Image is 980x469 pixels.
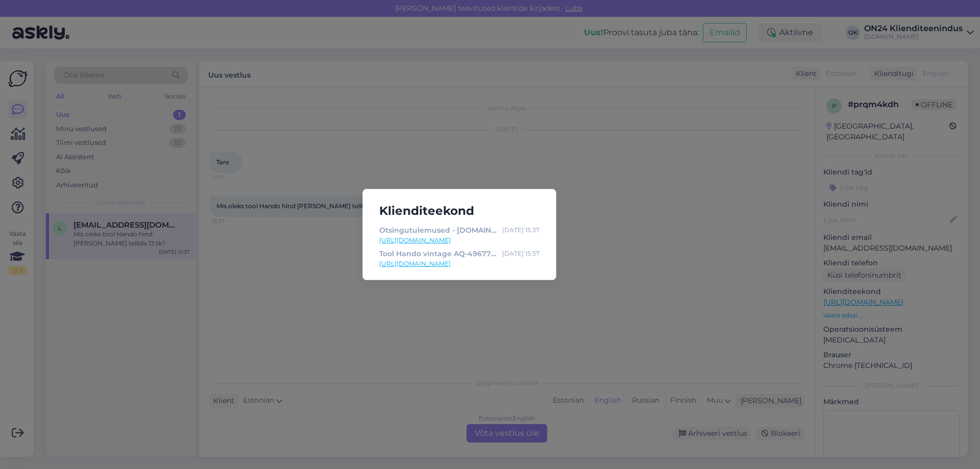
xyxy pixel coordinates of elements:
[379,225,498,236] div: Otsingutulemused - [DOMAIN_NAME] Sisustuskaubamaja
[502,248,540,259] div: [DATE] 15:37
[379,248,498,259] div: Tool Hando vintage AQ-496772 - [DOMAIN_NAME] Sisustuskaubamaja
[379,259,540,268] a: [URL][DOMAIN_NAME]
[371,202,548,220] h5: Klienditeekond
[502,225,540,236] div: [DATE] 15:37
[379,236,540,245] a: [URL][DOMAIN_NAME]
